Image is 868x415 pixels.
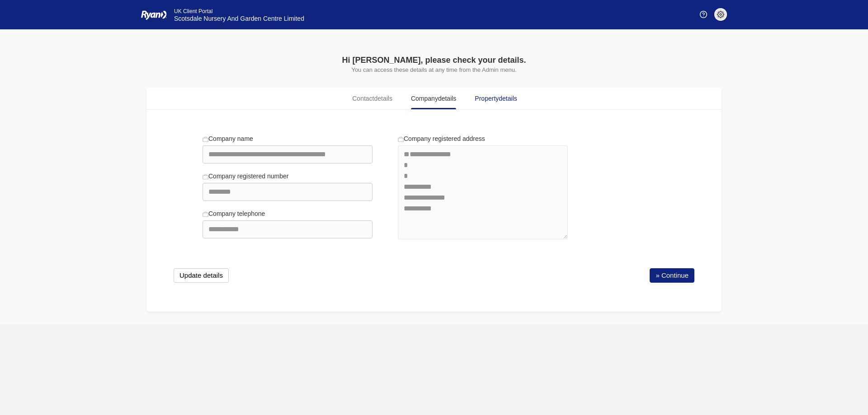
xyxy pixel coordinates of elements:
label: Company name [203,134,253,144]
span: details [499,95,517,102]
a: Propertydetails [467,88,524,109]
img: Help [700,11,707,18]
label: Company telephone [203,209,265,219]
label: Company registered address [398,134,485,144]
a: » Continue [650,268,694,283]
span: Company [411,94,456,103]
span: Scotsdale Nursery And Garden Centre Limited [174,15,304,22]
a: Companydetails [403,88,464,109]
button: Update details [174,268,229,283]
a: Contactdetails [344,88,400,109]
span: UK Client Portal [174,8,212,14]
div: Hi [PERSON_NAME], please check your details. [244,54,624,66]
img: settings [717,11,724,18]
p: You can access these details at any time from the Admin menu. [244,66,624,73]
span: details [374,95,392,102]
span: Property [475,94,517,103]
span: details [438,95,456,102]
label: Company registered number [203,172,288,181]
span: Contact [352,94,392,103]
